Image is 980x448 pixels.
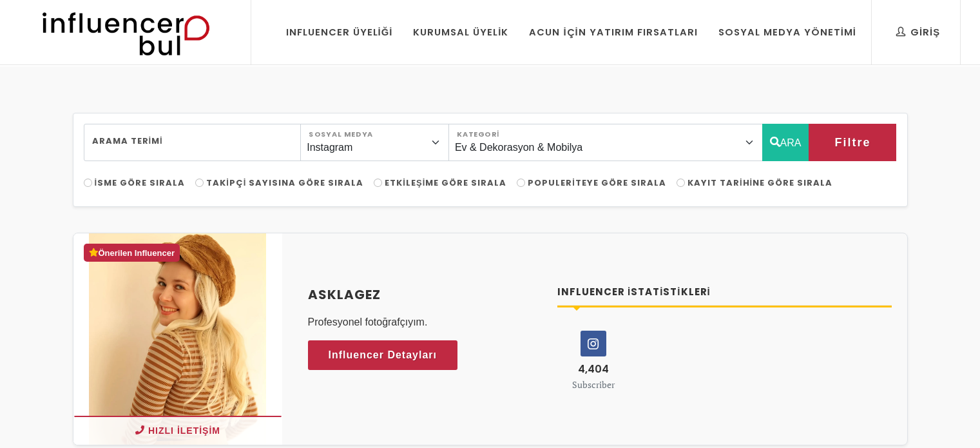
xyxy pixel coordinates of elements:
[718,25,856,39] div: Sosyal Medya Yönetimi
[308,315,543,330] p: Profesyonel fotoğrafçıyım.
[578,362,609,376] span: 4,404
[308,285,543,304] a: asklagez
[677,179,685,187] input: Kayıt Tarihine Göre Sırala
[374,179,382,187] input: Etkileşime Göre Sırala
[308,340,458,370] a: Influencer Detayları
[762,124,809,161] button: ARA
[413,25,508,39] div: Kurumsal Üyelik
[529,25,697,39] div: Acun İçin Yatırım Fırsatları
[572,378,615,391] small: Subscriber
[517,179,525,187] input: Populeriteye Göre Sırala
[834,131,870,153] span: Filtre
[896,25,940,39] div: Giriş
[84,244,180,262] div: Önerilen Influencer
[206,177,363,189] span: Takipçi Sayısına Göre Sırala
[385,177,506,189] span: Etkileşime Göre Sırala
[286,25,393,39] div: Influencer Üyeliği
[84,179,92,187] input: İsme Göre Sırala
[195,179,204,187] input: Takipçi Sayısına Göre Sırala
[84,124,302,161] input: Search..
[557,285,892,300] h4: Influencer İstatistikleri
[687,177,832,189] span: Kayıt Tarihine Göre Sırala
[73,416,282,445] button: Hızlı İletişim
[528,177,666,189] span: Populeriteye Göre Sırala
[809,124,896,161] button: Filtre
[329,346,437,365] span: Influencer Detayları
[95,177,186,189] span: İsme Göre Sırala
